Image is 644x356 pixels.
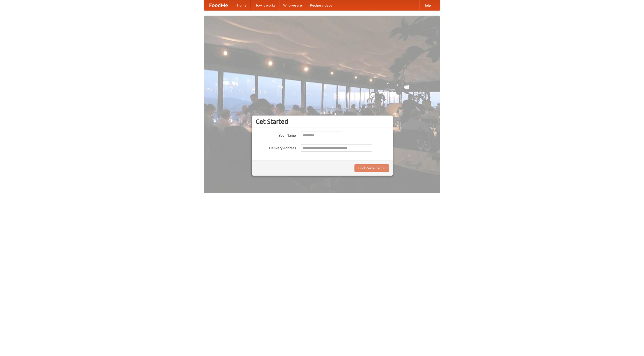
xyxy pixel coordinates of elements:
a: Who we are [279,0,306,10]
button: Find Restaurants! [354,164,389,172]
a: FoodMe [204,0,233,10]
label: Delivery Address [256,144,296,150]
a: Help [419,0,435,10]
a: How it works [251,0,279,10]
a: Recipe videos [306,0,336,10]
label: Your Name [256,132,296,138]
h3: Get Started [256,118,389,125]
a: Home [233,0,251,10]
